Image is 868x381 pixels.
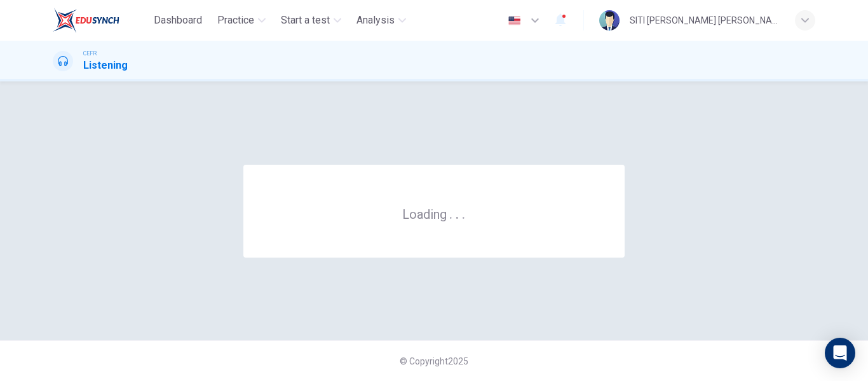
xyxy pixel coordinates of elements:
span: CEFR [83,49,97,58]
span: Dashboard [154,13,202,28]
button: Analysis [351,9,411,32]
button: Start a test [276,9,346,32]
h1: Listening [83,58,128,73]
a: EduSynch logo [53,8,149,33]
span: Analysis [356,13,395,28]
span: Start a test [281,13,330,28]
img: EduSynch logo [53,8,119,33]
h6: . [461,202,466,223]
button: Dashboard [149,9,207,32]
span: © Copyright 2025 [400,356,468,366]
button: Practice [212,9,271,32]
h6: . [449,202,453,223]
h6: Loading [402,205,466,222]
div: Open Intercom Messenger [825,338,855,368]
h6: . [455,202,459,223]
div: SITI [PERSON_NAME] [PERSON_NAME] [630,13,780,28]
img: Profile picture [599,10,620,31]
img: en [506,16,522,25]
span: Practice [217,13,254,28]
